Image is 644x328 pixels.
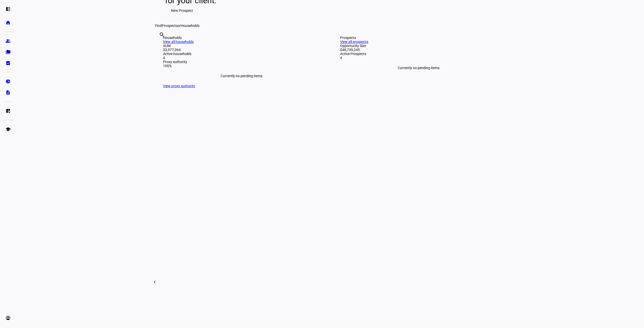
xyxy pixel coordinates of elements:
[3,47,13,57] a: folder_copy
[159,32,165,38] mat-icon: search
[163,44,320,48] div: AUM
[340,52,497,56] div: Active Prospects
[340,48,497,52] div: $48,739,245
[340,36,497,40] div: Prospects
[165,6,199,16] button: New Prospect
[340,44,497,48] div: Opportunity Size
[181,24,199,28] span: Households
[6,79,11,84] eth-mat-symbol: pie_chart
[3,87,13,98] a: description
[155,24,505,28] div: Find or
[163,56,320,60] div: 4
[171,6,193,16] span: New Prospect
[3,36,13,46] a: group
[3,76,13,86] a: pie_chart
[6,315,11,320] eth-mat-symbol: account_circle
[6,20,11,25] eth-mat-symbol: home
[162,24,178,28] span: Prospects
[6,61,11,66] eth-mat-symbol: bid_landscape
[163,36,320,40] div: Households
[163,84,195,88] a: View proxy authority
[340,40,368,44] a: View all prospects
[6,108,11,113] eth-mat-symbol: list_alt_add
[6,38,11,43] eth-mat-symbol: group
[6,7,11,12] eth-mat-symbol: left_panel_open
[163,40,194,44] a: View all households
[163,52,320,56] div: Active households
[6,90,11,95] eth-mat-symbol: description
[340,60,497,76] div: Currently no pending items
[163,68,320,84] div: Currently no pending items
[3,18,13,28] a: home
[3,58,13,68] a: bid_landscape
[340,56,497,60] div: 4
[159,38,160,44] input: Enter name of prospect or household
[163,48,320,52] div: $3,977,364
[6,50,11,55] eth-mat-symbol: folder_copy
[163,64,320,68] div: 100%
[152,279,158,285] mat-icon: chevron_left
[6,127,11,132] eth-mat-symbol: school
[163,60,320,64] div: Proxy authority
